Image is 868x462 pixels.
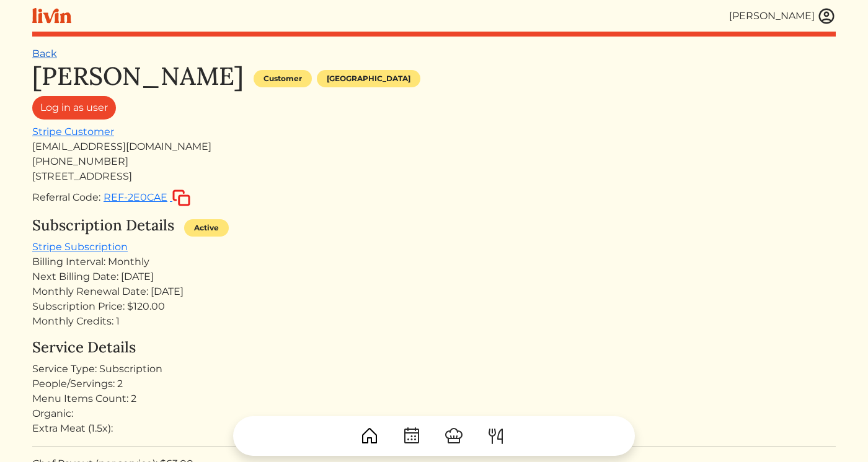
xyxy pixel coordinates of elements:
div: Active [184,219,229,237]
a: Back [32,48,57,59]
img: ForkKnife-55491504ffdb50bab0c1e09e7649658475375261d09fd45db06cec23bce548bf.svg [486,426,506,446]
div: Menu Items Count: 2 [32,391,836,406]
span: Referral Code: [32,191,100,203]
img: livin-logo-a0d97d1a881af30f6274990eb6222085a2533c92bbd1e4f22c21b4f0d0e3210c.svg [32,8,71,24]
div: [EMAIL_ADDRESS][DOMAIN_NAME] [32,139,836,154]
div: Billing Interval: Monthly [32,255,836,269]
a: Stripe Customer [32,126,114,137]
h4: Subscription Details [32,217,174,235]
a: Stripe Subscription [32,241,128,253]
img: ChefHat-a374fb509e4f37eb0702ca99f5f64f3b6956810f32a249b33092029f8484b388.svg [444,426,464,446]
div: Monthly Credits: 1 [32,314,836,329]
div: [GEOGRAPHIC_DATA] [317,70,420,87]
img: user_account-e6e16d2ec92f44fc35f99ef0dc9cddf60790bfa021a6ecb1c896eb5d2907b31c.svg [817,7,836,25]
div: People/Servings: 2 [32,377,836,391]
div: [STREET_ADDRESS] [32,169,836,184]
h4: Service Details [32,339,836,357]
div: Customer [254,70,312,87]
div: Subscription Price: $120.00 [32,299,836,314]
span: REF-2E0CAE [104,191,167,203]
img: House-9bf13187bcbb5817f509fe5e7408150f90897510c4275e13d0d5fca38e0b5951.svg [360,426,379,446]
img: copy-c88c4d5ff2289bbd861d3078f624592c1430c12286b036973db34a3c10e19d95.svg [172,190,190,206]
h1: [PERSON_NAME] [32,61,244,91]
div: [PHONE_NUMBER] [32,154,836,169]
div: [PERSON_NAME] [729,9,815,24]
button: REF-2E0CAE [103,189,191,207]
a: Log in as user [32,96,116,120]
div: Service Type: Subscription [32,362,836,377]
div: Next Billing Date: [DATE] [32,269,836,284]
div: Monthly Renewal Date: [DATE] [32,284,836,299]
img: CalendarDots-5bcf9d9080389f2a281d69619e1c85352834be518fbc73d9501aef674afc0d57.svg [402,426,422,446]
